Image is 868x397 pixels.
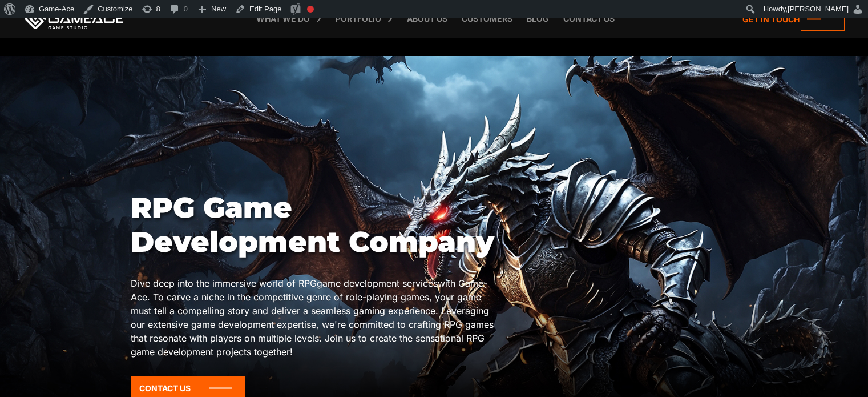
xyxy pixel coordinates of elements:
a: game development services [317,278,438,289]
h1: RPG Game Development Company [131,191,495,259]
div: Focus keyphrase not set [307,6,314,13]
span: [PERSON_NAME] [788,5,849,13]
p: Dive deep into the immersive world of RPG with Game-Ace. To carve a niche in the competitive genr... [131,276,495,359]
a: Get in touch [734,7,845,31]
